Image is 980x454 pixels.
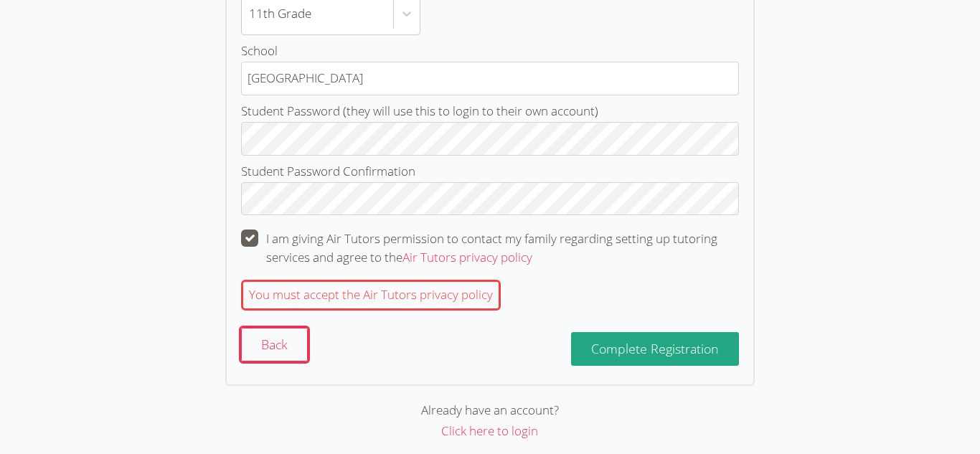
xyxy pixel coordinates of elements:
[591,340,719,357] span: Complete Registration
[402,249,532,265] a: Air Tutors privacy policy
[241,62,739,95] input: School
[241,230,739,267] label: I am giving Air Tutors permission to contact my family regarding setting up tutoring services and...
[241,280,501,311] div: You must accept the Air Tutors privacy policy
[571,332,739,366] button: Complete Registration
[241,163,415,179] span: Student Password Confirmation
[241,42,278,59] span: School
[441,422,538,439] a: Click here to login
[225,400,755,421] div: Already have an account?
[249,4,311,24] div: 11th Grade
[241,328,308,361] button: Back
[241,122,739,156] input: Student Password (they will use this to login to their own account)
[241,182,739,216] input: Student Password Confirmation
[241,103,598,119] span: Student Password (they will use this to login to their own account)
